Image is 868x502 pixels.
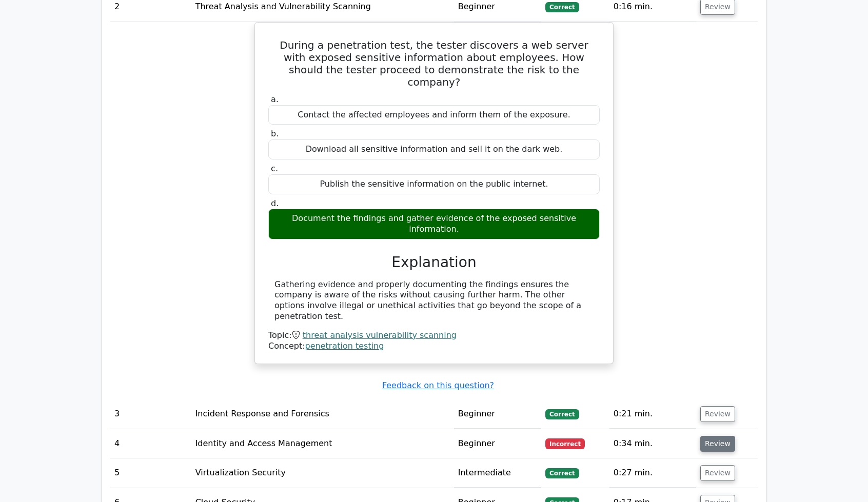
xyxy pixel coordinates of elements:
div: Download all sensitive information and sell it on the dark web. [268,139,600,159]
span: Incorrect [545,438,585,449]
div: Topic: [268,330,600,341]
span: Correct [545,409,579,419]
h3: Explanation [274,254,594,271]
span: a. [271,94,279,104]
button: Review [700,406,735,422]
td: 0:34 min. [609,429,696,458]
td: Beginner [454,399,541,429]
div: Gathering evidence and properly documenting the findings ensures the company is aware of the risk... [274,279,594,322]
div: Document the findings and gather evidence of the exposed sensitive information. [268,209,600,239]
td: Beginner [454,429,541,458]
td: Intermediate [454,458,541,488]
a: penetration testing [305,341,384,351]
span: Correct [545,2,579,12]
div: Publish the sensitive information on the public internet. [268,174,600,194]
td: 3 [110,399,191,429]
td: Virtualization Security [191,458,454,488]
button: Review [700,436,735,452]
a: threat analysis vulnerability scanning [303,330,457,340]
div: Contact the affected employees and inform them of the exposure. [268,105,600,125]
span: d. [271,198,279,208]
td: 0:21 min. [609,399,696,429]
a: Feedback on this question? [382,380,494,390]
h5: During a penetration test, the tester discovers a web server with exposed sensitive information a... [267,39,601,88]
td: Identity and Access Management [191,429,454,458]
td: 5 [110,458,191,488]
div: Concept: [268,341,600,352]
td: 4 [110,429,191,458]
span: c. [271,164,278,173]
span: b. [271,129,279,138]
span: Correct [545,468,579,478]
td: Incident Response and Forensics [191,399,454,429]
button: Review [700,465,735,481]
td: 0:27 min. [609,458,696,488]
